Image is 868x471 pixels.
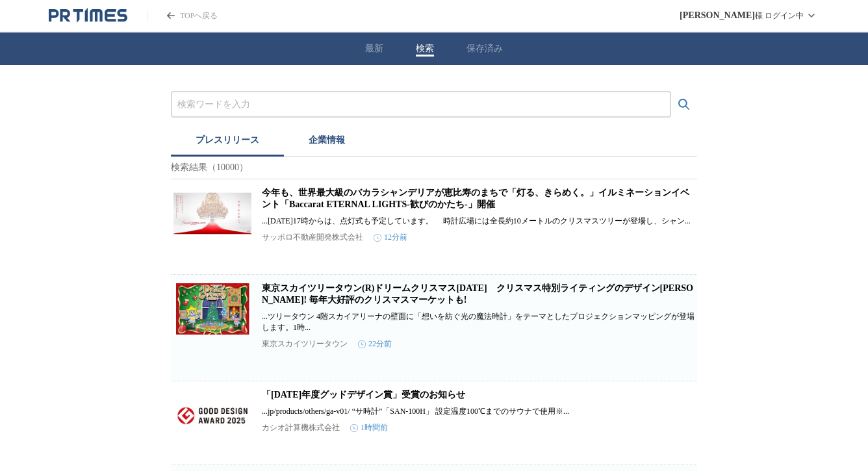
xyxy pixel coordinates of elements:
span: [PERSON_NAME] [680,10,755,21]
img: 今年も、世界最大級のバカラシャンデリアが恵比寿のまちで「灯る、きらめく。」イルミネーションイベント「Baccarat ETERNAL LIGHTS-歓びのかたち-」開催 [173,187,251,239]
p: カシオ計算機株式会社 [262,422,340,433]
p: ...ツリータウン 4階スカイアリーナの壁面に「想いを紡ぐ光の魔法時計」をテーマとしたプロジェクションマッピングが登場します。1時... [262,311,695,333]
p: ...[DATE]17時からは、点灯式も予定しています。 時計広場には全長約10メートルのクリスマスツリーが登場し、シャン... [262,216,695,227]
time: 1時間前 [350,422,388,433]
a: 今年も、世界最大級のバカラシャンデリアが恵比寿のまちで「灯る、きらめく。」イルミネーションイベント「Baccarat ETERNAL LIGHTS-歓びのかたち-」開催 [262,188,689,209]
button: 保存済み [466,43,503,55]
time: 22分前 [358,338,392,350]
a: 東京スカイツリータウン(R)ドリームクリスマス[DATE] クリスマス特別ライティングのデザイン[PERSON_NAME]! 毎年大好評のクリスマスマーケットも! [262,283,693,305]
time: 12分前 [374,232,407,243]
a: PR TIMESのトップページはこちら [147,10,218,21]
button: 検索する [671,92,697,118]
p: 東京スカイツリータウン [262,338,348,350]
img: 「2025年度グッドデザイン賞」受賞のお知らせ [173,389,251,441]
button: 企業情報 [284,128,370,157]
a: PR TIMESのトップページはこちら [49,8,127,23]
input: プレスリリースおよび企業を検索する [177,97,665,112]
p: 検索結果（10000） [171,157,697,179]
p: サッポロ不動産開発株式会社 [262,232,363,243]
button: 検索 [416,43,434,55]
button: 最新 [365,43,383,55]
button: プレスリリース [171,128,284,157]
a: 「[DATE]年度グッドデザイン賞」受賞のお知らせ [262,390,465,400]
p: ...jp/products/others/ga-v01/ “サ時計”「SAN-100H」 設定温度100℃までのサウナで使用※... [262,406,695,417]
img: 東京スカイツリータウン(R)ドリームクリスマス2025 クリスマス特別ライティングのデザイン一新! 毎年大好評のクリスマスマーケットも! [173,283,251,335]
